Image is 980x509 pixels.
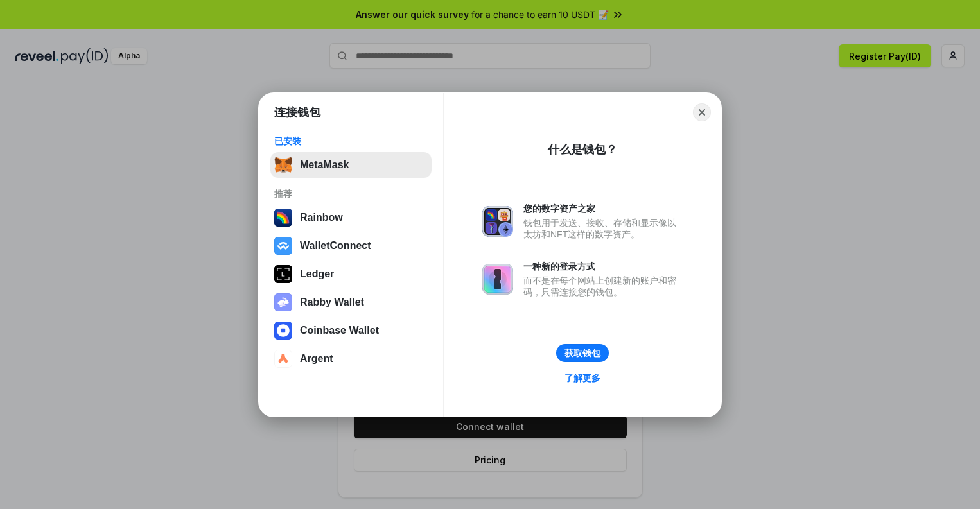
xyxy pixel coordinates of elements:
div: 已安装 [274,135,428,147]
img: svg+xml,%3Csvg%20width%3D%2228%22%20height%3D%2228%22%20viewBox%3D%220%200%2028%2028%22%20fill%3D... [274,350,292,368]
div: 获取钱包 [564,347,600,359]
img: svg+xml,%3Csvg%20fill%3D%22none%22%20height%3D%2233%22%20viewBox%3D%220%200%2035%2033%22%20width%... [274,156,292,174]
img: svg+xml,%3Csvg%20width%3D%22120%22%20height%3D%22120%22%20viewBox%3D%220%200%20120%20120%22%20fil... [274,209,292,227]
button: 获取钱包 [556,344,609,362]
div: 钱包用于发送、接收、存储和显示像以太坊和NFT这样的数字资产。 [523,217,683,240]
button: Ledger [270,261,432,287]
img: svg+xml,%3Csvg%20xmlns%3D%22http%3A%2F%2Fwww.w3.org%2F2000%2Fsvg%22%20fill%3D%22none%22%20viewBox... [482,264,513,295]
button: Close [693,103,711,121]
img: svg+xml,%3Csvg%20width%3D%2228%22%20height%3D%2228%22%20viewBox%3D%220%200%2028%2028%22%20fill%3D... [274,322,292,340]
div: 推荐 [274,188,428,200]
a: 了解更多 [557,370,608,386]
div: Argent [300,353,333,365]
div: 了解更多 [564,372,600,384]
div: 什么是钱包？ [548,142,617,157]
div: Coinbase Wallet [300,325,379,336]
div: 而不是在每个网站上创建新的账户和密码，只需连接您的钱包。 [523,275,683,298]
div: Ledger [300,268,334,280]
img: svg+xml,%3Csvg%20xmlns%3D%22http%3A%2F%2Fwww.w3.org%2F2000%2Fsvg%22%20fill%3D%22none%22%20viewBox... [482,206,513,237]
button: Rainbow [270,205,432,230]
button: Argent [270,346,432,372]
button: Rabby Wallet [270,289,432,315]
h1: 连接钱包 [274,105,320,120]
div: 您的数字资产之家 [523,203,683,214]
div: MetaMask [300,159,349,171]
button: MetaMask [270,152,432,178]
img: svg+xml,%3Csvg%20width%3D%2228%22%20height%3D%2228%22%20viewBox%3D%220%200%2028%2028%22%20fill%3D... [274,237,292,255]
img: svg+xml,%3Csvg%20xmlns%3D%22http%3A%2F%2Fwww.w3.org%2F2000%2Fsvg%22%20fill%3D%22none%22%20viewBox... [274,293,292,311]
button: WalletConnect [270,233,432,259]
img: svg+xml,%3Csvg%20xmlns%3D%22http%3A%2F%2Fwww.w3.org%2F2000%2Fsvg%22%20width%3D%2228%22%20height%3... [274,265,292,283]
div: WalletConnect [300,240,371,252]
button: Coinbase Wallet [270,318,432,343]
div: Rabby Wallet [300,297,364,308]
div: Rainbow [300,212,343,223]
div: 一种新的登录方式 [523,261,683,272]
